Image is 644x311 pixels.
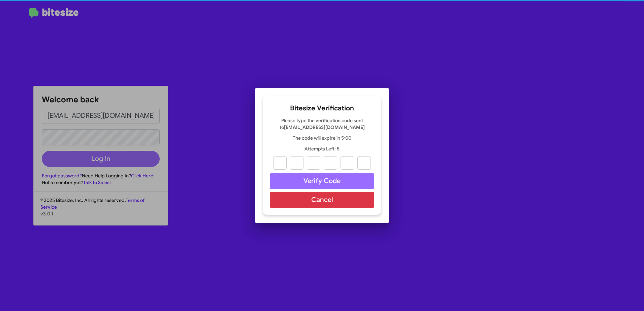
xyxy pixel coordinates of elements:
[270,135,374,141] p: The code will expire in 5:00
[270,192,374,208] button: Cancel
[270,103,374,114] h2: Bitesize Verification
[270,145,374,152] p: Attempts Left: 5
[270,117,374,131] p: Please type the verification code sent to
[270,173,374,189] button: Verify Code
[284,124,365,130] strong: [EMAIL_ADDRESS][DOMAIN_NAME]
